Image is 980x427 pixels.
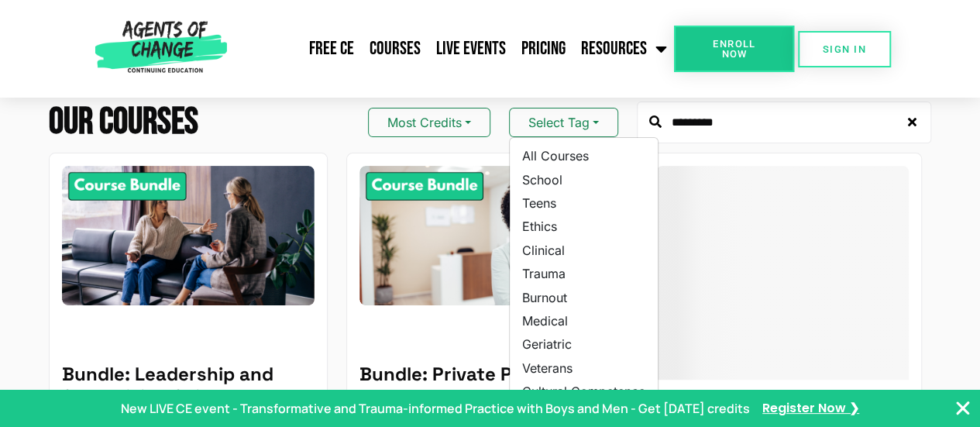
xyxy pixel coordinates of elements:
[510,191,658,215] a: Teens
[301,29,362,68] a: Free CE
[233,29,674,68] nav: Menu
[510,168,658,191] a: School
[62,363,315,408] h5: Bundle: Leadership and Supervision Skills
[510,356,658,380] a: Veterans
[362,29,428,68] a: Courses
[510,380,658,403] a: Cultural Competence
[509,108,618,137] button: Select Tag
[428,29,514,68] a: Live Events
[510,309,658,332] a: Medical
[510,332,658,356] a: Geriatric
[510,144,658,167] a: All Courses
[510,215,658,238] a: Ethics
[510,262,658,285] a: Trauma
[121,399,750,418] p: New LIVE CE event - Transformative and Trauma-informed Practice with Boys and Men - Get [DATE] cr...
[656,166,909,395] div: Extra Income and Business Skills for Social Workers and Mental Health Professionals (0 CE Credit)
[699,39,769,59] span: Enroll Now
[762,400,859,417] a: Register Now ❯
[510,239,658,262] a: Clinical
[514,29,573,68] a: Pricing
[656,166,909,380] div: .
[510,286,658,309] a: Burnout
[954,399,972,418] button: Close Banner
[573,29,674,68] a: Resources
[798,31,891,67] a: SIGN IN
[368,108,490,137] button: Most Credits
[49,104,198,141] h2: Our Courses
[359,363,612,408] h5: Bundle: Private Practice Launchpad
[62,166,315,305] img: Leadership and Supervision Skills - 8 Credit CE Bundle
[359,166,612,305] img: Private Practice Launchpad - 8 Credit CE Bundle
[674,26,794,72] a: Enroll Now
[823,44,866,54] span: SIGN IN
